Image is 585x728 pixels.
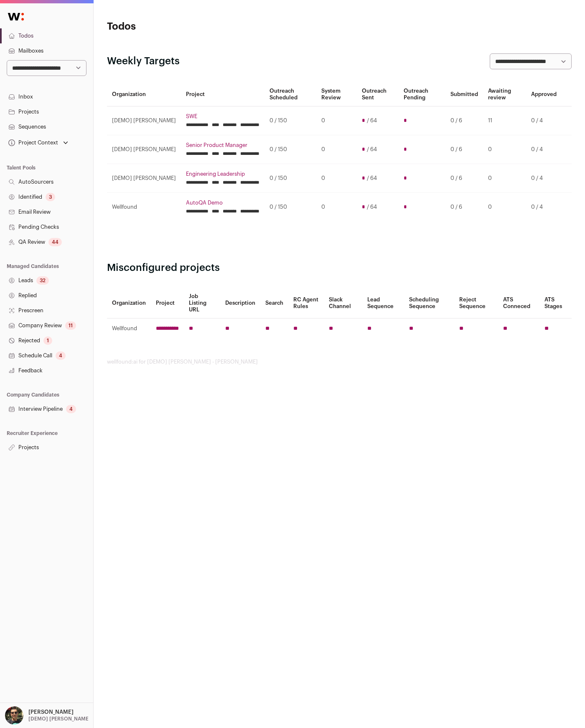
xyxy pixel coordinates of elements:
[66,405,76,413] div: 4
[5,706,23,725] img: 8429747-medium_jpg
[7,139,58,146] div: Project Context
[43,336,52,345] div: 1
[324,288,362,318] th: Slack Channel
[483,135,526,164] td: 0
[265,164,316,193] td: 0 / 150
[186,142,259,149] a: Senior Product Manager
[454,288,498,318] th: Reject Sequence
[367,146,377,153] span: / 64
[316,106,357,135] td: 0
[36,276,49,285] div: 32
[265,193,316,222] td: 0 / 150
[107,261,572,275] h2: Misconfigured projects
[28,715,91,722] p: [DEMO] [PERSON_NAME]
[107,55,180,68] h2: Weekly Targets
[526,164,562,193] td: 0 / 4
[316,83,357,106] th: System Review
[483,164,526,193] td: 0
[399,83,445,106] th: Outreach Pending
[265,106,316,135] td: 0 / 150
[367,117,377,124] span: / 64
[526,193,562,222] td: 0 / 4
[48,238,62,246] div: 44
[107,318,151,339] td: Wellfound
[362,288,404,318] th: Lead Sequence
[7,137,70,149] button: Open dropdown
[445,83,483,106] th: Submitted
[445,135,483,164] td: 0 / 6
[186,171,259,177] a: Engineering Leadership
[3,8,28,25] img: Wellfound
[539,288,572,318] th: ATS Stages
[181,83,265,106] th: Project
[526,135,562,164] td: 0 / 4
[526,106,562,135] td: 0 / 4
[28,709,74,715] p: [PERSON_NAME]
[107,20,262,33] h1: Todos
[260,288,288,318] th: Search
[186,200,259,206] a: AutoQA Demo
[3,706,90,725] button: Open dropdown
[107,193,181,222] td: Wellfound
[151,288,184,318] th: Project
[483,106,526,135] td: 11
[316,164,357,193] td: 0
[265,135,316,164] td: 0 / 150
[357,83,399,106] th: Outreach Sent
[107,135,181,164] td: [DEMO] [PERSON_NAME]
[316,135,357,164] td: 0
[65,321,76,330] div: 11
[107,359,572,365] footer: wellfound:ai for [DEMO] [PERSON_NAME] - [PERSON_NAME]
[265,83,316,106] th: Outreach Scheduled
[107,106,181,135] td: [DEMO] [PERSON_NAME]
[526,83,562,106] th: Approved
[498,288,540,318] th: ATS Conneced
[184,288,220,318] th: Job Listing URL
[288,288,324,318] th: RC Agent Rules
[483,83,526,106] th: Awaiting review
[186,113,259,120] a: SWE
[367,175,377,182] span: / 64
[483,193,526,222] td: 0
[316,193,357,222] td: 0
[404,288,455,318] th: Scheduling Sequence
[445,106,483,135] td: 0 / 6
[107,288,151,318] th: Organization
[445,164,483,193] td: 0 / 6
[107,83,181,106] th: Organization
[107,164,181,193] td: [DEMO] [PERSON_NAME]
[46,193,55,201] div: 3
[56,351,66,360] div: 4
[220,288,260,318] th: Description
[367,204,377,210] span: / 64
[445,193,483,222] td: 0 / 6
